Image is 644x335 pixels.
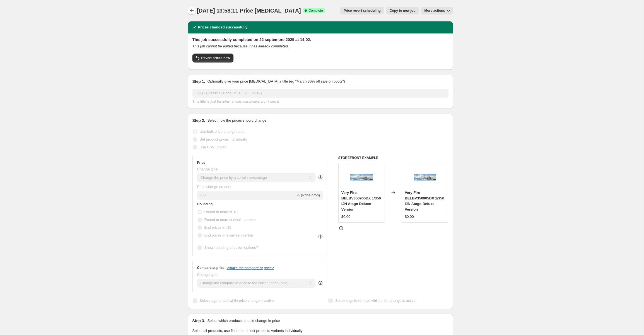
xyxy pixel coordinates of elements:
[204,245,258,250] span: Show rounding direction options?
[192,89,448,98] input: 30% off holiday sale
[421,7,453,15] button: More actions
[405,214,414,220] div: $0.00
[192,99,279,103] span: This title is just for internal use, customers won't see it
[318,280,323,286] div: help
[197,8,301,14] span: [DATE] 13:58:11 Price [MEDICAL_DATA]
[386,7,419,15] button: Copy to new job
[297,193,320,197] span: % (Price drop)
[197,273,218,277] span: Change type
[192,118,205,123] h2: Step 2.
[197,160,205,165] h3: Price
[207,118,266,123] p: Select how the prices should change
[200,129,244,134] span: Use bulk price change rules
[197,167,218,171] span: Change type
[405,191,444,211] span: Very Fire BELBV350905DX 1/350 IJN Atago Deluxe Version
[207,318,280,324] p: Select which products should change in price
[390,8,416,13] span: Copy to new job
[204,225,231,230] span: End prices in .99
[197,185,231,189] span: Price change amount
[188,7,196,15] button: Price change jobs
[344,8,381,13] span: Price revert scheduling
[197,202,213,206] span: Rounding
[198,25,248,30] h2: Prices changed successfully
[200,137,248,141] span: Set product prices individually
[192,318,205,324] h2: Step 3.
[192,54,233,62] button: Revert prices now
[192,44,289,48] i: This job cannot be edited because it has already completed.
[204,233,254,237] span: End prices in a certain number
[197,266,225,270] h3: Compare at price
[192,329,303,333] span: Select all products, use filters, or select products variants individually
[350,166,373,188] img: VFBELBV350905DX-1_80x.jpg
[192,37,448,42] h2: This job successfully completed on 22 septembre 2025 at 14:02.
[341,214,351,220] div: $0.00
[340,7,384,15] button: Price revert scheduling
[207,79,345,84] p: Optionally give your price [MEDICAL_DATA] a title (eg "March 30% off sale on boots")
[227,266,274,270] button: What's the compare at price?
[341,191,381,211] span: Very Fire BELBV350905DX 1/350 IJN Atago Deluxe Version
[204,210,238,214] span: Round to nearest .01
[204,218,256,222] span: Round to nearest whole number
[197,191,296,200] input: -15
[338,156,448,160] h6: STOREFRONT EXAMPLE
[308,8,323,13] span: Complete
[201,56,230,60] span: Revert prices now
[318,175,323,180] div: help
[414,166,436,188] img: VFBELBV350905DX-1_80x.jpg
[200,298,274,303] span: Select tags to add while price change is active
[192,79,205,84] h2: Step 1.
[424,8,445,13] span: More actions
[200,145,226,149] span: Use CSV upload
[335,298,416,303] span: Select tags to remove while price change is active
